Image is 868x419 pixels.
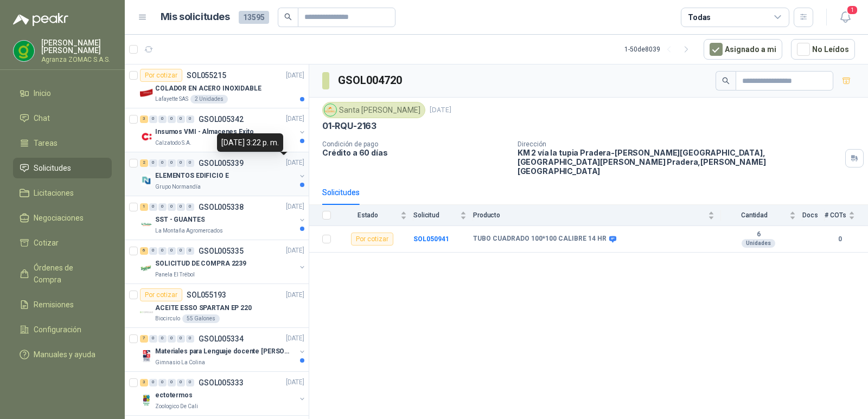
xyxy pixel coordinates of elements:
[413,205,473,226] th: Solicitud
[186,247,194,255] div: 0
[140,288,182,301] div: Por cotizar
[34,137,58,149] span: Tareas
[34,349,95,360] span: Manuales y ayuda
[34,87,51,99] span: Inicio
[161,9,230,25] h1: Mis solicitudes
[140,332,307,367] a: 7 0 0 0 0 0 GSOL005334[DATE] Company LogoMateriales para Lenguaje docente [PERSON_NAME]Gimnasio L...
[155,391,193,401] p: ectotermos
[125,65,309,108] a: Por cotizarSOL055215[DATE] Company LogoCOLADOR EN ACERO INOXIDABLELafayette SAS2 Unidades
[721,211,787,219] span: Cantidad
[473,211,706,219] span: Producto
[825,234,855,244] b: 0
[140,113,307,147] a: 3 0 0 0 0 0 GSOL005342[DATE] Company LogoInsumos VMI - Almacenes ExitoCalzatodo S.A.
[155,347,290,357] p: Materiales para Lenguaje docente [PERSON_NAME]
[168,115,176,123] div: 0
[155,303,252,313] p: ACEITE ESSO SPARTAN EP 220
[13,344,112,365] a: Manuales y ayuda
[140,130,153,143] img: Company Logo
[155,171,229,182] p: ELEMENTOS EDIFICIO E
[199,115,244,123] p: GSOL005342
[624,41,695,58] div: 1 - 50 de 8039
[704,39,782,60] button: Asignado a mi
[177,159,185,167] div: 0
[199,379,244,386] p: GSOL005333
[140,115,148,123] div: 3
[155,83,261,94] p: COLADOR EN ACERO INOXIDABLE
[140,262,153,275] img: Company Logo
[168,159,176,167] div: 0
[186,115,194,123] div: 0
[155,139,192,147] p: Calzatodo S.A.
[413,235,449,243] a: SOL050941
[34,112,50,124] span: Chat
[140,218,153,231] img: Company Logo
[825,211,846,219] span: # COTs
[177,203,185,211] div: 0
[187,291,226,299] p: SOL055193
[322,120,376,132] p: 01-RQU-2163
[322,140,509,148] p: Condición de pago
[34,324,81,336] span: Configuración
[140,247,148,255] div: 6
[140,157,307,191] a: 2 0 0 0 0 0 GSOL005339[DATE] Company LogoELEMENTOS EDIFICIO EGrupo Normandía
[338,72,404,89] h3: GSOL004720
[324,104,336,116] img: Company Logo
[149,159,157,167] div: 0
[13,183,112,203] a: Licitaciones
[322,102,425,118] div: Santa [PERSON_NAME]
[14,41,34,61] img: Company Logo
[140,379,148,386] div: 3
[13,13,68,26] img: Logo peakr
[286,290,304,300] p: [DATE]
[286,334,304,344] p: [DATE]
[155,314,180,323] p: Biocirculo
[140,86,153,99] img: Company Logo
[140,203,148,211] div: 1
[688,11,711,23] div: Todas
[13,233,112,253] a: Cotizar
[802,205,825,226] th: Docs
[140,159,148,167] div: 2
[140,244,307,279] a: 6 0 0 0 0 0 GSOL005335[DATE] Company LogoSOLICITUD DE COMPRA 2239Panela El Trébol
[140,306,153,319] img: Company Logo
[140,394,153,407] img: Company Logo
[351,233,393,246] div: Por cotizar
[791,39,855,60] button: No Leídos
[34,187,74,199] span: Licitaciones
[149,115,157,123] div: 0
[155,127,254,138] p: Insumos VMI - Almacenes Exito
[239,11,269,24] span: 13595
[155,270,195,279] p: Panela El Trébol
[722,77,730,85] span: search
[155,183,201,191] p: Grupo Normandía
[158,379,167,386] div: 0
[742,239,775,248] div: Unidades
[149,379,157,386] div: 0
[177,379,185,386] div: 0
[182,314,220,323] div: 55 Galones
[140,335,148,343] div: 7
[140,174,153,187] img: Company Logo
[158,335,167,343] div: 0
[846,5,858,15] span: 1
[337,205,413,226] th: Estado
[518,148,841,176] p: KM 2 vía la tupia Pradera-[PERSON_NAME][GEOGRAPHIC_DATA], [GEOGRAPHIC_DATA][PERSON_NAME] Pradera ...
[286,246,304,256] p: [DATE]
[835,8,855,27] button: 1
[13,108,112,128] a: Chat
[149,203,157,211] div: 0
[140,376,307,411] a: 3 0 0 0 0 0 GSOL005333[DATE] Company LogoectotermosZoologico De Cali
[190,95,228,104] div: 2 Unidades
[825,205,868,226] th: # COTs
[286,202,304,212] p: [DATE]
[34,262,101,286] span: Órdenes de Compra
[186,335,194,343] div: 0
[721,205,802,226] th: Cantidad
[13,257,112,290] a: Órdenes de Compra
[158,115,167,123] div: 0
[13,158,112,178] a: Solicitudes
[322,186,360,198] div: Solicitudes
[140,201,307,235] a: 1 0 0 0 0 0 GSOL005338[DATE] Company LogoSST - GUANTESLa Montaña Agromercados
[125,284,309,328] a: Por cotizarSOL055193[DATE] Company LogoACEITE ESSO SPARTAN EP 220Biocirculo55 Galones
[155,402,198,411] p: Zoologico De Cali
